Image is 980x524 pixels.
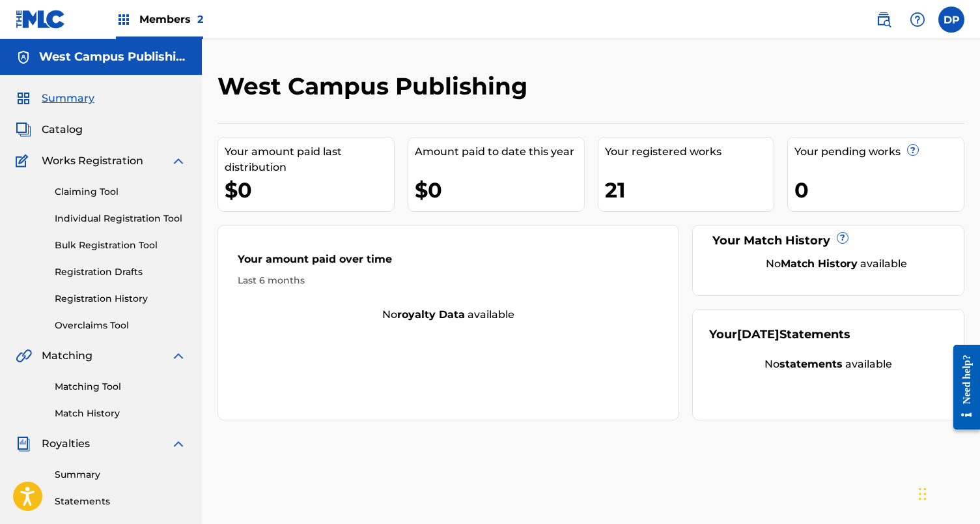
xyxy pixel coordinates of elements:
[910,12,925,27] img: help
[55,292,186,306] a: Registration History
[55,239,186,252] a: Bulk Registration Tool
[876,12,891,27] img: search
[16,153,33,169] img: Works Registration
[139,12,203,27] span: Members
[709,357,947,372] div: No available
[171,436,186,452] img: expand
[794,175,964,205] div: 0
[238,274,659,287] div: Last 6 months
[55,495,186,508] a: Statements
[55,380,186,394] a: Matching Tool
[709,326,850,343] div: Your Statements
[605,144,774,160] div: Your registered works
[605,175,774,205] div: 21
[55,468,186,482] a: Summary
[42,348,92,364] span: Matching
[217,72,534,101] h2: West Campus Publishing
[794,144,964,160] div: Your pending works
[938,7,964,33] div: User Menu
[944,335,980,440] iframe: Resource Center
[16,91,31,106] img: Summary
[16,122,83,138] a: CatalogCatalog
[225,144,394,175] div: Your amount paid last distribution
[42,436,90,452] span: Royalties
[16,91,94,106] a: SummarySummary
[781,257,858,270] strong: Match History
[725,256,947,272] div: No available
[709,232,947,250] div: Your Match History
[42,91,94,106] span: Summary
[904,7,931,33] div: Help
[16,348,32,364] img: Matching
[779,358,843,370] strong: statements
[16,436,31,452] img: Royalties
[42,122,83,138] span: Catalog
[225,175,394,205] div: $0
[397,308,465,321] strong: royalty data
[55,319,186,332] a: Overclaims Tool
[171,153,186,169] img: expand
[915,461,980,524] iframe: Chat Widget
[919,474,927,514] div: Drag
[415,144,584,160] div: Amount paid to date this year
[39,50,186,65] h5: West Campus Publishing
[55,265,186,279] a: Registration Drafts
[55,407,186,420] a: Match History
[16,50,31,65] img: Accounts
[218,307,679,323] div: No available
[871,7,897,33] a: Public Search
[737,327,779,342] span: [DATE]
[908,145,918,155] span: ?
[16,10,66,29] img: MLC Logo
[16,122,31,138] img: Catalog
[415,175,584,205] div: $0
[238,252,659,274] div: Your amount paid over time
[55,212,186,226] a: Individual Registration Tool
[42,153,143,169] span: Works Registration
[116,12,132,27] img: Top Rightsholders
[197,13,203,25] span: 2
[171,348,186,364] img: expand
[837,233,848,243] span: ?
[55,185,186,199] a: Claiming Tool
